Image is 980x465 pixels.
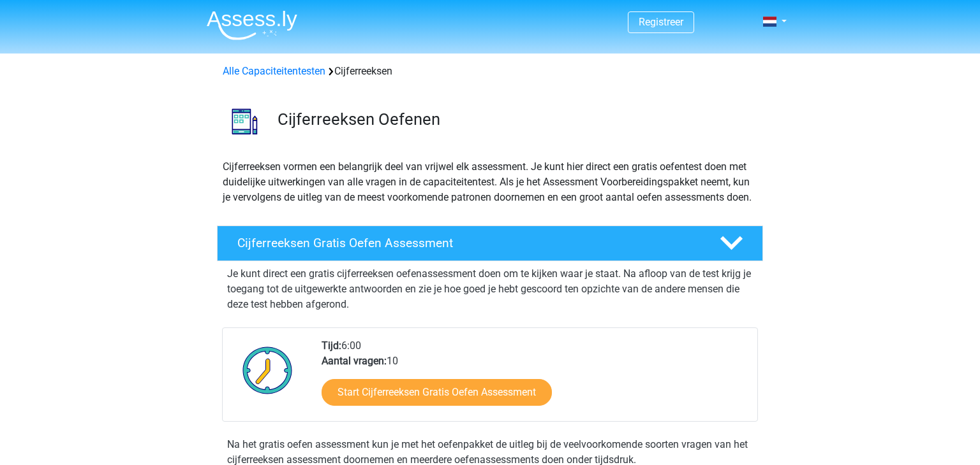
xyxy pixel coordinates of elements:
[207,10,297,40] img: Assessly
[235,338,300,402] img: Klok
[227,266,753,312] p: Je kunt direct een gratis cijferreeksen oefenassessment doen om te kijken waar je staat. Na afloo...
[218,94,272,148] img: cijferreeksen
[218,64,762,79] div: Cijferreeksen
[322,379,552,406] a: Start Cijferreeksen Gratis Oefen Assessment
[322,340,341,352] b: Tijd:
[312,338,757,421] div: 6:00 10
[223,159,757,205] p: Cijferreeksen vormen een belangrijk deel van vrijwel elk assessment. Je kunt hier direct een grat...
[212,225,768,261] a: Cijferreeksen Gratis Oefen Assessment
[639,16,683,28] a: Registreer
[278,110,753,129] h3: Cijferreeksen Oefenen
[223,65,325,77] a: Alle Capaciteitentesten
[322,355,387,367] b: Aantal vragen:
[237,236,699,250] h4: Cijferreeksen Gratis Oefen Assessment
